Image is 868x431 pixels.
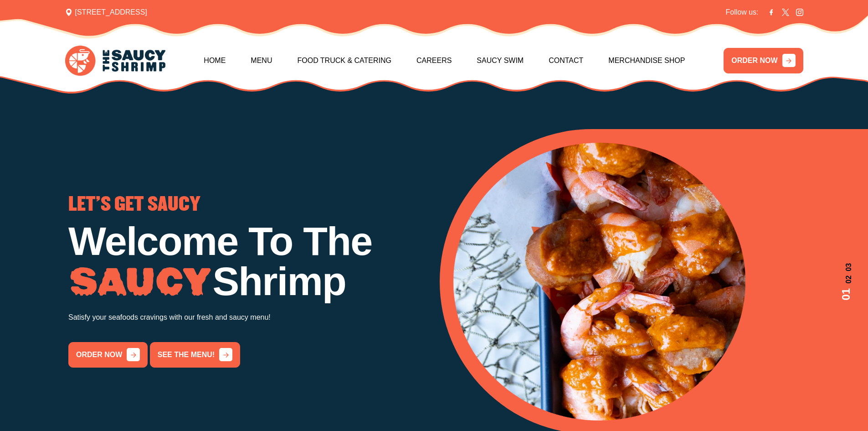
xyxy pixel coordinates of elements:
span: [STREET_ADDRESS] [65,7,147,18]
a: Merchandise Shop [608,41,685,80]
span: Follow us: [725,7,758,18]
a: Careers [416,41,452,80]
a: Food Truck & Catering [297,41,391,80]
a: ORDER NOW [724,48,803,73]
a: Menu [251,41,272,80]
img: Banner Image [453,143,745,421]
a: Saucy Swim [477,41,524,80]
img: Image [68,267,212,297]
span: 03 [838,263,854,271]
span: LET'S GET SAUCY [68,196,200,214]
span: 02 [838,275,854,284]
div: 1 / 3 [68,196,429,367]
div: 1 / 3 [453,143,855,421]
a: order now [68,342,148,368]
p: Satisfy your seafoods cravings with our fresh and saucy menu! [68,311,429,324]
h1: Welcome To The Shrimp [68,221,429,301]
span: 01 [838,288,854,301]
a: Contact [549,41,583,80]
a: Home [204,41,226,80]
a: See the menu! [150,342,240,368]
img: logo [65,46,165,76]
